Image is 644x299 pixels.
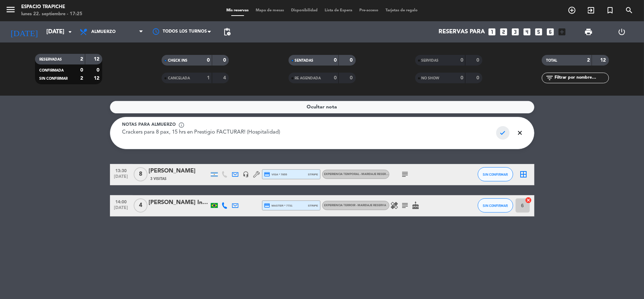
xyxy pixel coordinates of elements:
[264,202,271,209] i: credit_card
[546,59,557,62] span: TOTAL
[149,167,209,176] div: [PERSON_NAME]
[334,75,337,80] strong: 0
[587,58,590,63] strong: 2
[66,28,74,36] i: arrow_drop_down
[499,27,509,36] i: looks_two
[91,29,116,34] span: Almuerzo
[134,198,147,213] span: 4
[207,58,210,63] strong: 0
[618,28,626,36] i: power_settings_new
[112,174,130,182] span: [DATE]
[223,58,227,63] strong: 0
[334,58,337,63] strong: 0
[513,126,527,140] span: close
[401,201,410,210] i: subject
[39,58,62,61] span: RESERVADAS
[546,27,555,36] i: looks_6
[243,171,249,177] i: headset_mic
[324,173,409,176] span: Experiencia Temporal - Maridaje Reserva
[5,24,43,40] i: [DATE]
[122,122,176,129] span: Notas para almuerzo
[483,173,508,176] span: SIN CONFIRMAR
[401,170,410,179] i: subject
[350,58,354,63] strong: 0
[525,197,532,204] i: cancel
[511,27,520,36] i: looks_3
[568,6,576,15] i: add_circle_outline
[558,27,567,36] i: add_box
[382,9,421,12] span: Tarjetas de regalo
[554,74,609,82] input: Filtrar por nombre...
[151,176,167,182] span: 3 Visitas
[168,59,187,62] span: CHECK INS
[39,69,64,72] span: CONFIRMADA
[488,27,497,36] i: looks_one
[295,59,314,62] span: SENTADAS
[460,58,463,63] strong: 0
[288,9,321,12] span: Disponibilidad
[390,201,399,210] i: healing
[412,201,420,210] i: cake
[605,21,639,43] div: LOG OUT
[252,9,288,12] span: Mapa de mesas
[356,9,382,12] span: Pre-acceso
[112,167,130,175] span: 13:30
[112,205,130,214] span: [DATE]
[422,59,439,62] span: SERVIDAS
[295,77,321,80] span: RE AGENDADA
[308,172,318,177] span: stripe
[5,4,16,15] i: menu
[80,68,83,73] strong: 0
[587,6,595,15] i: exit_to_app
[308,203,318,208] span: stripe
[496,126,510,140] span: check
[264,171,271,177] i: credit_card
[21,4,82,11] div: Espacio Trapiche
[5,4,16,17] button: menu
[179,122,185,128] span: info_outline
[321,9,356,12] span: Lista de Espera
[520,170,528,179] i: border_all
[122,129,491,145] textarea: Crackers para 8 pax, 15 hrs en Prestigio FACTURAR! (Hospitalidad)
[97,68,101,73] strong: 0
[223,9,252,12] span: Mis reservas
[21,11,82,18] div: lunes 22. septiembre - 17:25
[422,77,440,80] span: NO SHOW
[600,58,607,63] strong: 12
[545,74,554,82] i: filter_list
[350,75,354,80] strong: 0
[460,75,463,80] strong: 0
[264,171,287,177] span: visa * 7855
[94,57,101,62] strong: 12
[439,29,485,35] span: Reservas para
[80,76,83,81] strong: 2
[149,198,209,207] div: [PERSON_NAME] Interaminense Júnior
[625,6,633,15] i: search
[207,75,210,80] strong: 1
[523,27,532,36] i: looks_4
[112,198,130,206] span: 14:00
[94,76,101,81] strong: 12
[534,27,544,36] i: looks_5
[168,77,190,80] span: CANCELADA
[476,75,481,80] strong: 0
[476,58,481,63] strong: 0
[264,202,293,209] span: master * 7731
[478,167,513,181] button: SIN CONFIRMAR
[324,204,387,207] span: Experiencia Terroir - Maridaje Reserva
[483,204,508,208] span: SIN CONFIRMAR
[134,167,147,181] span: 8
[223,75,227,80] strong: 4
[584,28,593,36] span: print
[478,198,513,213] button: SIN CONFIRMAR
[39,77,68,80] span: SIN CONFIRMAR
[606,6,614,15] i: turned_in_not
[307,103,337,111] span: Ocultar nota
[223,28,231,36] span: pending_actions
[80,57,83,62] strong: 2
